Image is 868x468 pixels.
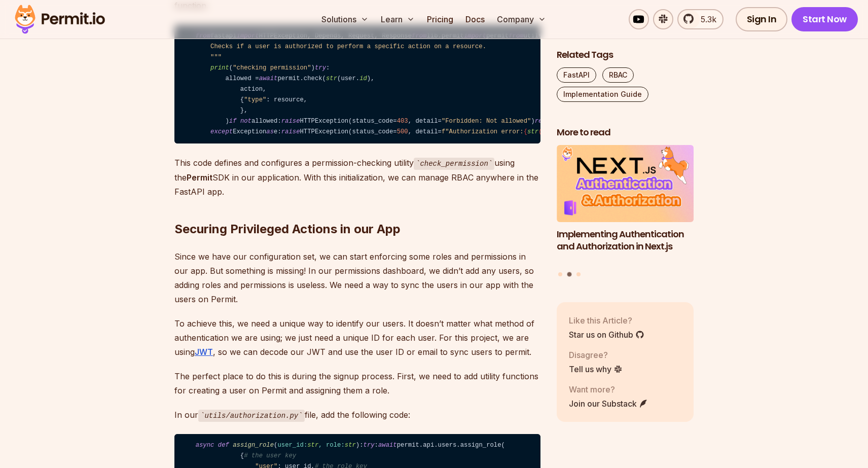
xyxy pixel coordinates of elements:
code: check_permission [414,158,494,170]
button: Go to slide 2 [567,272,572,276]
img: Implementing Authentication and Authorization in Next.js [557,145,694,222]
span: "checking permission" [233,64,311,71]
h2: More to read [557,126,694,139]
button: Go to slide 3 [576,272,581,276]
span: 500 [397,128,408,135]
span: await [378,442,397,449]
span: { (e)} [524,128,554,135]
p: Since we have our configuration set, we can start enforcing some roles and permissions in our app... [174,249,540,306]
a: Join our Substack [569,397,648,409]
span: user_id: , role: [277,442,355,449]
span: return [535,118,557,125]
p: This code defines and configures a permission-checking utility using the SDK in our application. ... [174,156,540,199]
span: f"Authorization error: " [442,128,557,135]
span: try [315,64,326,71]
span: as [266,128,274,135]
strong: Permit [187,172,212,183]
h2: Securing Privileged Actions in our App [174,181,540,237]
span: str [307,442,318,449]
span: "type" [244,96,266,103]
span: id [359,75,367,82]
h2: Related Tags [557,49,694,61]
a: Pricing [423,9,457,29]
p: The perfect place to do this is during the signup process. First, we need to add utility function... [174,369,540,398]
span: from [196,32,210,40]
p: Disagree? [569,348,623,361]
span: print [210,64,229,71]
span: "Forbidden: Not allowed" [442,118,531,125]
a: Tell us why [569,363,623,375]
span: str [527,128,538,135]
code: utils/authorization.py [198,410,305,422]
span: str [345,442,356,449]
a: Start Now [791,7,858,31]
a: FastAPI [557,67,596,83]
button: Learn [377,9,419,29]
a: 5.3k [677,9,724,29]
p: To achieve this, we need a unique way to identify our users. It doesn’t matter what method of aut... [174,316,540,359]
div: Posts [557,145,694,278]
span: not [240,118,251,125]
a: RBAC [602,67,634,83]
img: Permit logo [10,2,110,37]
span: def [218,442,229,449]
span: try [364,442,375,449]
span: import [237,32,259,40]
a: Docs [461,9,489,29]
span: await [259,75,278,82]
span: from [509,32,523,40]
a: Implementation Guide [557,87,648,102]
span: 5.3k [695,13,716,25]
span: assign_role [233,442,274,449]
span: 403 [397,118,408,125]
p: In our file, add the following code: [174,408,540,422]
li: 2 of 3 [557,145,694,266]
button: Solutions [317,9,373,29]
h3: Implementing Authentication and Authorization in Next.js [557,228,694,253]
a: Sign In [736,7,788,31]
span: if [229,118,237,125]
button: Go to slide 1 [558,272,562,276]
p: Like this Article? [569,314,644,326]
span: raise [281,128,300,135]
span: except [210,128,233,135]
span: async [196,442,214,449]
span: import [464,32,486,40]
span: str [326,75,337,82]
code: fastapi HTTPException, Depends, Request, Response lib.permit permit utils.dependencies get_user m... [174,25,540,144]
a: JWT [195,347,213,357]
button: Company [493,9,550,29]
span: from [412,32,426,40]
a: Implementing Authentication and Authorization in Next.jsImplementing Authentication and Authoriza... [557,145,694,266]
span: # the user key [244,452,296,459]
span: raise [281,118,300,125]
p: Want more? [569,383,648,395]
a: Star us on Github [569,328,644,340]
